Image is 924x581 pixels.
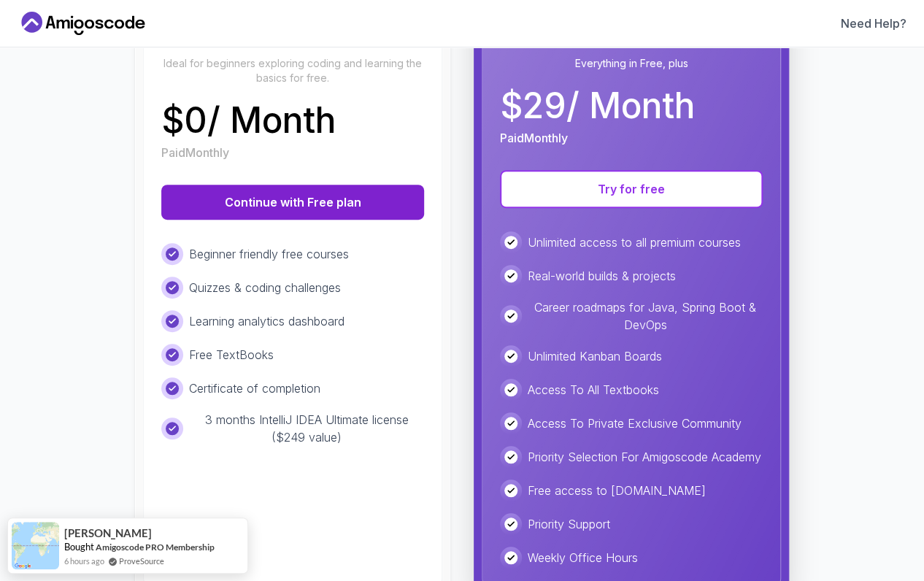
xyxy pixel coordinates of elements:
[96,542,215,553] a: Amigoscode PRO Membership
[528,299,763,334] p: Career roadmaps for Java, Spring Boot & DevOps
[189,411,424,446] p: 3 months IntelliJ IDEA Ultimate license ($249 value)
[528,415,742,432] p: Access To Private Exclusive Community
[189,312,344,330] p: Learning analytics dashboard
[528,515,610,533] p: Priority Support
[189,245,349,263] p: Beginner friendly free courses
[64,527,152,539] span: [PERSON_NAME]
[528,267,676,285] p: Real-world builds & projects
[161,56,424,85] p: Ideal for beginners exploring coding and learning the basics for free.
[189,346,274,363] p: Free TextBooks
[64,555,104,567] span: 6 hours ago
[500,129,568,147] p: Paid Monthly
[528,549,638,566] p: Weekly Office Hours
[161,185,424,220] button: Continue with Free plan
[528,381,659,399] p: Access To All Textbooks
[528,482,706,499] p: Free access to [DOMAIN_NAME]
[161,144,229,161] p: Paid Monthly
[500,88,695,123] p: $ 29 / Month
[528,234,741,251] p: Unlimited access to all premium courses
[161,103,336,138] p: $ 0 / Month
[189,279,341,296] p: Quizzes & coding challenges
[500,170,763,208] button: Try for free
[500,56,763,71] p: Everything in Free, plus
[189,380,320,397] p: Certificate of completion
[841,15,906,32] a: Need Help?
[528,448,761,466] p: Priority Selection For Amigoscode Academy
[12,522,59,569] img: provesource social proof notification image
[528,347,662,365] p: Unlimited Kanban Boards
[119,555,164,567] a: ProveSource
[64,541,94,553] span: Bought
